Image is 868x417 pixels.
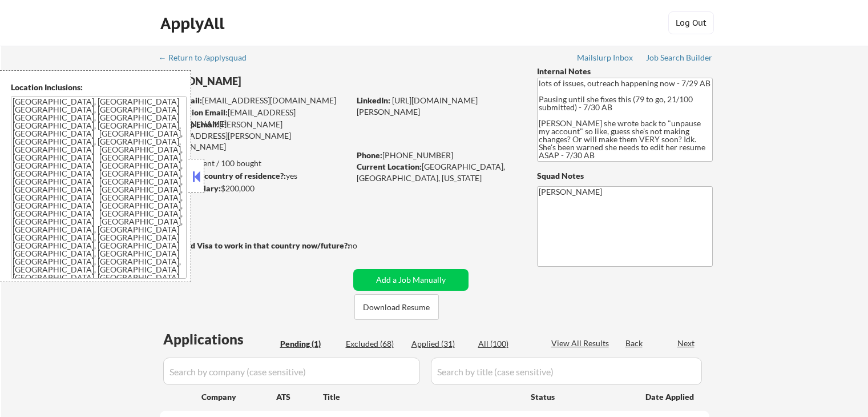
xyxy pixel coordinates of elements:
[354,294,439,320] button: Download Resume
[431,358,702,385] input: Search by title (case sensitive)
[625,338,644,349] div: Back
[346,338,403,350] div: Excluded (68)
[645,391,696,403] div: Date Applied
[201,391,276,403] div: Company
[159,54,257,62] div: ← Return to /applysquad
[159,171,286,181] strong: Can work in country of residence?:
[357,150,382,160] strong: Phone:
[159,183,349,194] div: $200,000
[163,332,276,346] div: Applications
[280,338,337,350] div: Pending (1)
[159,170,346,182] div: yes
[577,54,634,62] div: Mailslurp Inbox
[677,338,696,349] div: Next
[357,95,478,117] a: [URL][DOMAIN_NAME][PERSON_NAME]
[357,161,518,183] div: [GEOGRAPHIC_DATA], [GEOGRAPHIC_DATA], [US_STATE]
[551,338,612,349] div: View All Results
[160,95,349,106] div: [EMAIL_ADDRESS][DOMAIN_NAME]
[159,53,257,65] a: ← Return to /applysquad
[163,358,420,385] input: Search by company (case sensitive)
[160,107,349,129] div: [EMAIL_ADDRESS][DOMAIN_NAME]
[411,338,469,350] div: Applied (31)
[159,158,349,169] div: 31 sent / 100 bought
[668,11,714,34] button: Log Out
[348,240,381,251] div: no
[646,54,713,62] div: Job Search Builder
[646,53,713,65] a: Job Search Builder
[353,269,469,291] button: Add a Job Manually
[531,386,629,407] div: Status
[478,338,535,350] div: All (100)
[160,240,350,250] strong: Will need Visa to work in that country now/future?:
[357,95,390,105] strong: LinkedIn:
[537,170,713,182] div: Squad Notes
[11,82,187,93] div: Location Inclusions:
[357,150,518,161] div: [PHONE_NUMBER]
[577,53,634,65] a: Mailslurp Inbox
[276,391,323,403] div: ATS
[160,14,228,33] div: ApplyAll
[160,119,349,153] div: [PERSON_NAME][EMAIL_ADDRESS][PERSON_NAME][DOMAIN_NAME]
[357,162,422,171] strong: Current Location:
[323,391,520,403] div: Title
[160,74,394,89] div: [PERSON_NAME]
[537,66,713,77] div: Internal Notes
